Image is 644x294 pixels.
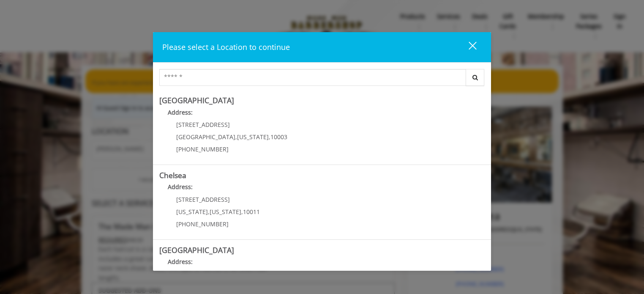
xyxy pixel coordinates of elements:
[176,145,229,153] span: [PHONE_NUMBER]
[159,95,234,105] b: [GEOGRAPHIC_DATA]
[176,208,208,216] span: [US_STATE]
[168,258,193,266] b: Address:
[208,208,210,216] span: ,
[176,133,235,141] span: [GEOGRAPHIC_DATA]
[159,245,234,255] b: [GEOGRAPHIC_DATA]
[176,121,230,129] span: [STREET_ADDRESS]
[470,74,480,80] i: Search button
[176,195,230,203] span: [STREET_ADDRESS]
[176,220,229,228] span: [PHONE_NUMBER]
[241,208,243,216] span: ,
[235,133,237,141] span: ,
[243,208,260,216] span: 10011
[159,69,466,86] input: Search Center
[270,133,287,141] span: 10003
[168,108,193,116] b: Address:
[237,133,269,141] span: [US_STATE]
[453,38,482,56] button: close dialog
[168,183,193,191] b: Address:
[459,41,476,54] div: close dialog
[159,69,485,90] div: Center Select
[210,208,241,216] span: [US_STATE]
[269,133,270,141] span: ,
[162,42,290,52] span: Please select a Location to continue
[159,170,186,180] b: Chelsea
